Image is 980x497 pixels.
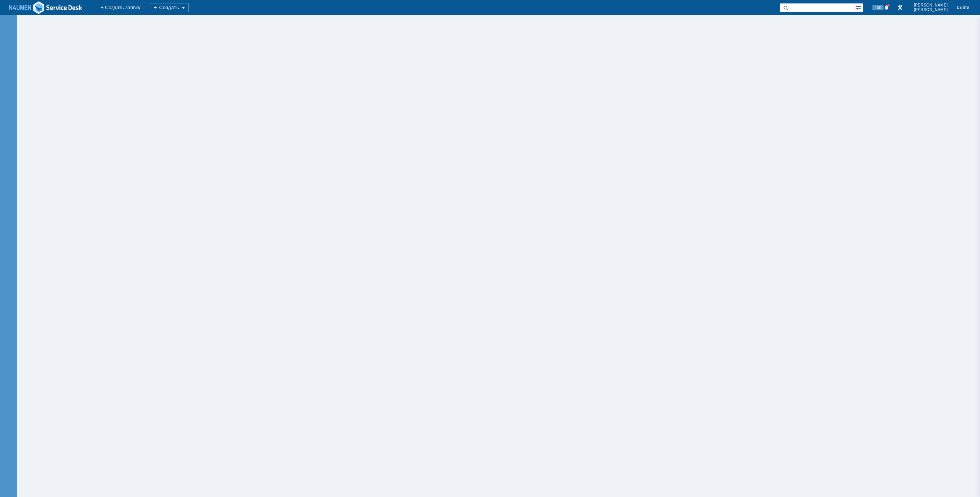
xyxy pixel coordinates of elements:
[914,3,948,8] span: [PERSON_NAME]
[855,3,863,11] span: Расширенный поиск
[9,1,82,15] img: Ad3g3kIAYj9CAAAAAElFTkSuQmCC
[9,1,82,15] a: Перейти на домашнюю страницу
[150,3,189,12] div: Создать
[872,5,884,10] span: 100
[914,8,948,12] span: [PERSON_NAME]
[895,3,905,12] a: Перейти в интерфейс администратора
